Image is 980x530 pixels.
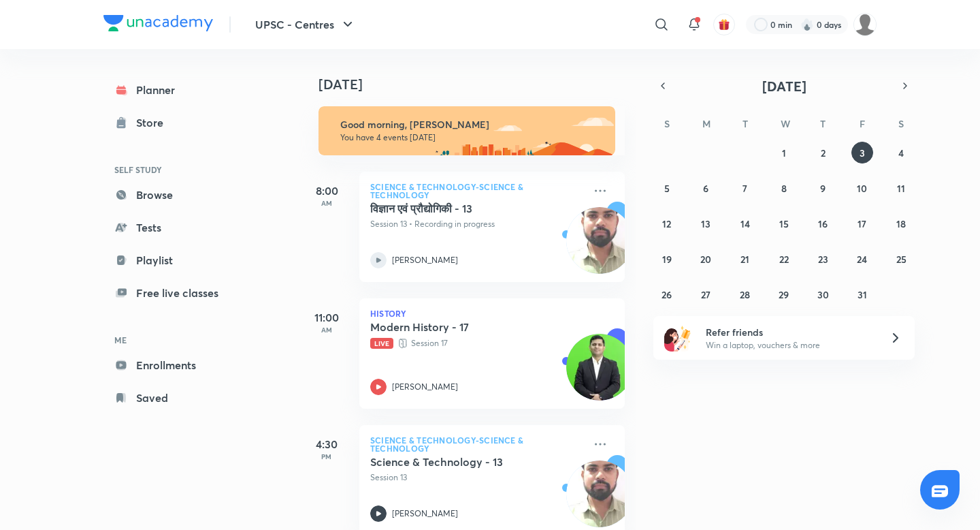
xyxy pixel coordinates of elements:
[782,146,786,159] abbr: October 1, 2025
[742,117,748,130] abbr: Tuesday
[701,217,710,230] abbr: October 13, 2025
[701,288,710,301] abbr: October 27, 2025
[896,253,906,266] abbr: October 25, 2025
[662,253,672,266] abbr: October 19, 2025
[299,199,354,207] p: AM
[103,279,261,307] a: Free live classes
[299,183,354,199] h5: 8:00
[734,213,756,234] button: October 14, 2025
[370,309,614,317] p: History
[812,283,834,305] button: October 30, 2025
[370,455,540,469] h5: Science & Technology - 13
[370,218,584,230] p: Session 13 • Recording in progress
[779,217,789,230] abbr: October 15, 2025
[718,18,730,31] img: avatar
[661,288,672,301] abbr: October 26, 2025
[812,177,834,199] button: October 9, 2025
[370,471,584,484] p: Session 13
[890,142,912,163] button: October 4, 2025
[853,13,877,36] img: Vikas Mishra
[897,182,905,195] abbr: October 11, 2025
[664,324,691,352] img: referral
[103,384,261,411] a: Saved
[103,247,261,274] a: Playlist
[812,142,834,163] button: October 2, 2025
[773,142,795,163] button: October 1, 2025
[702,117,710,130] abbr: Monday
[299,436,354,452] h5: 4:30
[800,18,814,31] img: streak
[370,320,540,334] h5: Modern History - 17
[740,217,750,230] abbr: October 14, 2025
[851,248,873,270] button: October 24, 2025
[103,181,261,208] a: Browse
[898,117,904,130] abbr: Saturday
[392,508,458,520] p: [PERSON_NAME]
[820,182,826,195] abbr: October 9, 2025
[370,338,393,349] span: Live
[818,217,828,230] abbr: October 16, 2025
[773,177,795,199] button: October 8, 2025
[656,283,678,305] button: October 26, 2025
[820,117,826,130] abbr: Thursday
[851,142,873,163] button: October 3, 2025
[734,283,756,305] button: October 28, 2025
[103,352,261,379] a: Enrollments
[392,381,458,393] p: [PERSON_NAME]
[781,117,790,130] abbr: Wednesday
[742,182,747,195] abbr: October 7, 2025
[890,177,912,199] button: October 11, 2025
[700,253,711,266] abbr: October 20, 2025
[896,217,906,230] abbr: October 18, 2025
[103,214,261,241] a: Tests
[662,217,671,230] abbr: October 12, 2025
[734,248,756,270] button: October 21, 2025
[773,283,795,305] button: October 29, 2025
[318,106,615,155] img: morning
[818,253,828,266] abbr: October 23, 2025
[103,328,261,352] h6: ME
[851,177,873,199] button: October 10, 2025
[706,325,873,339] h6: Refer friends
[370,202,540,215] h5: विज्ञान एवं प्रौद्योगिकी - 13
[247,11,364,38] button: UPSC - Centres
[740,253,749,266] abbr: October 21, 2025
[781,182,787,195] abbr: October 8, 2025
[695,283,717,305] button: October 27, 2025
[103,158,261,181] h6: SELF STUDY
[706,339,873,352] p: Win a laptop, vouchers & more
[370,436,584,452] p: Science & Technology-Science & Technology
[817,288,829,301] abbr: October 30, 2025
[299,452,354,461] p: PM
[857,288,867,301] abbr: October 31, 2025
[103,15,213,35] a: Company Logo
[656,213,678,234] button: October 12, 2025
[890,248,912,270] button: October 25, 2025
[103,109,261,136] a: Store
[734,177,756,199] button: October 7, 2025
[103,15,213,31] img: Company Logo
[318,76,638,93] h4: [DATE]
[656,177,678,199] button: October 5, 2025
[392,254,458,266] p: [PERSON_NAME]
[851,283,873,305] button: October 31, 2025
[812,248,834,270] button: October 23, 2025
[370,183,584,199] p: Science & Technology-Science & Technology
[779,253,789,266] abbr: October 22, 2025
[773,248,795,270] button: October 22, 2025
[860,146,865,159] abbr: October 3, 2025
[857,253,867,266] abbr: October 24, 2025
[695,248,717,270] button: October 20, 2025
[762,77,806,95] span: [DATE]
[857,182,867,195] abbr: October 10, 2025
[773,213,795,234] button: October 15, 2025
[299,326,354,334] p: AM
[340,132,603,143] p: You have 4 events [DATE]
[851,213,873,234] button: October 17, 2025
[703,182,708,195] abbr: October 6, 2025
[664,182,670,195] abbr: October 5, 2025
[664,117,670,130] abbr: Sunday
[656,248,678,270] button: October 19, 2025
[713,14,735,35] button: avatar
[860,117,865,130] abbr: Friday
